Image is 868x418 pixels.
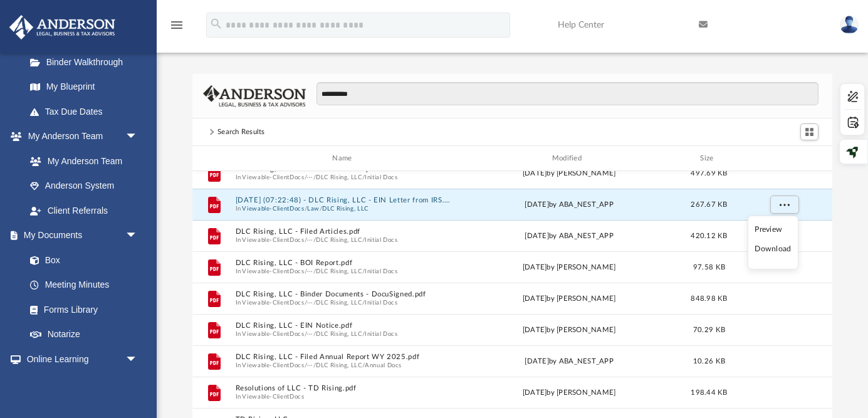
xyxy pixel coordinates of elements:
button: DLC Rising, LLC - BOI Report.pdf [235,259,454,267]
span: / [313,267,315,275]
span: / [362,173,364,181]
button: ··· [307,236,313,244]
span: / [362,298,364,306]
span: In [235,330,454,338]
img: User Pic [840,16,859,34]
a: My Anderson Team [18,149,144,174]
span: 10.26 KB [693,358,725,365]
span: / [362,361,364,369]
a: Anderson System [18,174,150,199]
span: / [304,330,306,338]
span: 267.67 KB [691,201,727,208]
span: / [320,204,322,212]
ul: More options [748,216,798,269]
a: My Blueprint [18,75,150,100]
button: DLC Rising, LLC - Filed Articles.pdf [235,227,454,236]
div: [DATE] by [PERSON_NAME] [459,387,678,399]
button: [DATE] (07:22:48) - DLC Rising, LLC - EIN Letter from IRS.pdf [235,196,454,204]
button: Viewable-ClientDocs [242,330,304,338]
button: DLC Rising, LLC - EIN Notice.pdf [235,321,454,330]
span: In [235,173,454,181]
button: Viewable-ClientDocs [242,236,304,244]
input: Search files and folders [316,82,818,106]
div: [DATE] by [PERSON_NAME] [459,293,678,305]
span: In [235,298,454,306]
span: / [304,204,306,212]
a: Forms Library [18,297,144,322]
a: Tax Due Dates [18,99,157,124]
a: Courses [18,372,150,397]
span: / [313,173,315,181]
span: / [304,267,306,275]
span: / [304,361,306,369]
li: Download [755,243,791,256]
button: DLC Rising, LLC [316,361,362,369]
button: Initial Docs [365,236,398,244]
a: Binder Walkthrough [18,50,157,75]
button: DLC Rising, LLC - Filed Annual Report WY 2025.pdf [235,353,454,361]
button: DLC Rising, LLC [316,236,362,244]
button: Viewable-ClientDocs [242,361,304,369]
span: / [313,330,315,338]
button: Initial Docs [365,267,398,275]
button: Viewable-ClientDocs [242,173,304,181]
span: In [235,361,454,369]
button: Viewable-ClientDocs [242,392,304,400]
button: Initial Docs [365,298,398,306]
button: Law [307,204,320,212]
a: Meeting Minutes [18,273,150,298]
div: [DATE] by [PERSON_NAME] [459,262,678,273]
span: / [304,298,306,306]
span: / [362,267,364,275]
span: In [235,267,454,275]
span: / [304,173,306,181]
span: 420.12 KB [691,233,727,239]
span: / [313,236,315,244]
button: Initial Docs [365,330,398,338]
span: 848.98 KB [691,295,727,302]
button: ··· [307,267,313,275]
i: search [209,17,223,31]
span: arrow_drop_down [125,124,150,150]
div: Name [234,153,454,164]
span: / [362,330,364,338]
a: My Documentsarrow_drop_down [9,223,150,248]
span: 70.29 KB [693,327,725,333]
button: Switch to Grid View [800,123,819,141]
span: arrow_drop_down [125,223,150,249]
div: Search Results [217,127,265,138]
button: Annual Docs [365,361,402,369]
button: More options [770,196,798,214]
div: [DATE] by ABA_NEST_APP [459,199,678,211]
a: menu [169,24,184,33]
button: DLC Rising, LLC [316,173,362,181]
button: DLC Rising, LLC [316,298,362,306]
button: ··· [307,330,313,338]
button: ··· [307,361,313,369]
i: menu [169,18,184,33]
div: Modified [459,153,679,164]
span: 497.69 KB [691,170,727,177]
div: Size [684,153,734,164]
button: DLC Rising, LLC [316,330,362,338]
button: Viewable-ClientDocs [242,267,304,275]
div: [DATE] by ABA_NEST_APP [459,231,678,242]
button: Viewable-ClientDocs [242,204,304,212]
button: Initial Docs [365,173,398,181]
span: 97.58 KB [693,264,725,271]
span: / [304,236,306,244]
div: id [740,153,827,164]
div: [DATE] by [PERSON_NAME] [459,325,678,336]
span: / [362,236,364,244]
span: / [313,361,315,369]
button: DLC Rising, LLC - Binder Documents - DocuSigned.pdf [235,290,454,298]
span: In [235,204,454,212]
button: Resolutions of LLC - TD Rising.pdf [235,384,454,392]
img: Anderson Advisors Platinum Portal [6,15,119,39]
a: Notarize [18,322,150,347]
a: Client Referrals [18,198,150,223]
button: DLC Rising, LLC [322,204,369,212]
li: Preview [755,223,791,236]
span: In [235,392,454,400]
